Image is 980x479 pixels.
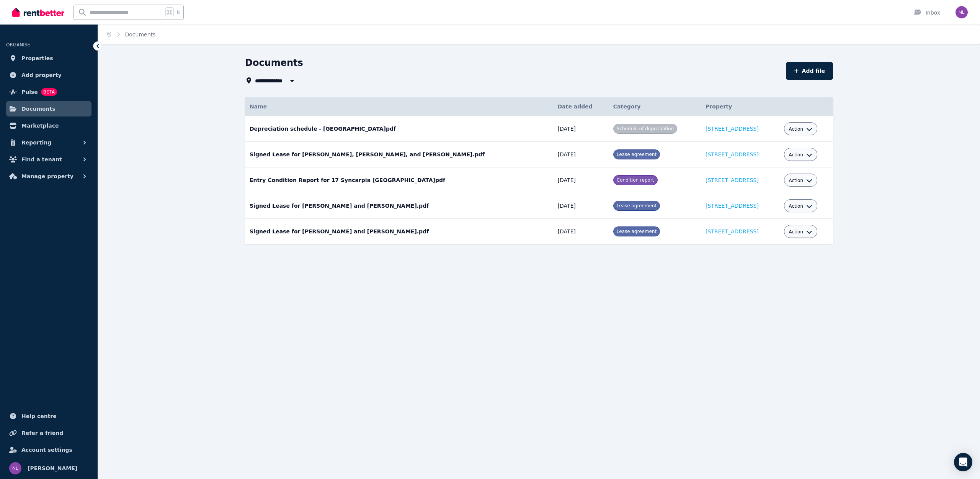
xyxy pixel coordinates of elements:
[6,135,91,150] button: Reporting
[789,229,812,235] button: Action
[706,126,759,132] a: [STREET_ADDRESS]
[245,167,553,193] td: Entry Condition Report for 17 Syncarpia [GEOGRAPHIC_DATA]pdf
[609,97,701,116] th: Category
[9,462,21,474] img: Nadia Lobova
[21,155,62,164] span: Find a tenant
[789,229,803,235] span: Action
[553,193,609,219] td: [DATE]
[617,152,657,157] span: Lease agreement
[6,118,91,133] a: Marketplace
[789,126,803,132] span: Action
[21,121,59,130] span: Marketplace
[6,84,91,100] a: PulseBETA
[789,203,812,209] button: Action
[706,177,759,183] a: [STREET_ADDRESS]
[21,104,56,113] span: Documents
[245,57,303,69] h1: Documents
[21,172,73,181] span: Manage property
[6,42,30,48] span: ORGANISE
[617,229,657,234] span: Lease agreement
[954,453,972,471] div: Open Intercom Messenger
[6,169,91,184] button: Manage property
[28,464,77,473] span: [PERSON_NAME]
[21,138,51,147] span: Reporting
[706,203,759,209] a: [STREET_ADDRESS]
[250,103,267,110] span: Name
[789,177,803,184] span: Action
[701,97,779,116] th: Property
[913,9,940,16] div: Inbox
[6,442,91,458] a: Account settings
[245,142,553,167] td: Signed Lease for [PERSON_NAME], [PERSON_NAME], and [PERSON_NAME].pdf
[617,203,657,208] span: Lease agreement
[553,97,609,116] th: Date added
[789,203,803,209] span: Action
[6,408,91,424] a: Help centre
[789,152,803,158] span: Action
[245,193,553,219] td: Signed Lease for [PERSON_NAME] and [PERSON_NAME].pdf
[553,116,609,142] td: [DATE]
[706,151,759,157] a: [STREET_ADDRESS]
[6,67,91,83] a: Add property
[6,51,91,66] a: Properties
[21,428,63,438] span: Refer a friend
[245,116,553,142] td: Depreciation schedule - [GEOGRAPHIC_DATA]pdf
[98,25,165,44] nav: Breadcrumb
[21,445,72,454] span: Account settings
[245,219,553,244] td: Signed Lease for [PERSON_NAME] and [PERSON_NAME].pdf
[789,177,812,184] button: Action
[553,167,609,193] td: [DATE]
[789,152,812,158] button: Action
[617,177,654,183] span: Condition report
[21,54,53,63] span: Properties
[6,101,91,116] a: Documents
[706,228,759,235] a: [STREET_ADDRESS]
[786,62,833,80] button: Add file
[177,9,180,15] span: k
[21,87,38,97] span: Pulse
[21,71,62,80] span: Add property
[6,152,91,167] button: Find a tenant
[12,7,64,18] img: RentBetter
[789,126,812,132] button: Action
[553,142,609,167] td: [DATE]
[125,31,156,38] span: Documents
[41,88,57,96] span: BETA
[617,126,674,131] span: Schedule of depreciation
[21,412,57,421] span: Help centre
[955,6,968,18] img: Nadia Lobova
[553,219,609,244] td: [DATE]
[6,425,91,441] a: Refer a friend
